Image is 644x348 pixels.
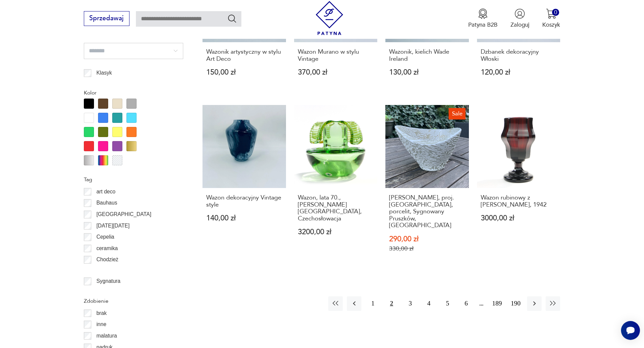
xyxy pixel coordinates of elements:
[96,198,117,207] p: Bauhaus
[542,8,560,29] button: 0Koszyk
[365,296,380,311] button: 1
[206,69,282,76] p: 150,00 zł
[202,105,286,268] a: Wazon dekoracyjny Vintage styleWazon dekoracyjny Vintage style140,00 zł
[385,105,469,268] a: Salewazon ikebana, proj. Gołajewska, porcelit, Sygnowany Pruszków, PRL[PERSON_NAME], proj. [GEOGR...
[389,245,465,252] p: 330,00 zł
[440,296,455,311] button: 5
[515,8,525,19] img: Ikonka użytkownika
[542,21,560,29] p: Koszyk
[298,229,374,236] p: 3200,00 zł
[96,233,114,241] p: Cepelia
[422,296,436,311] button: 4
[96,69,112,77] p: Klasyk
[206,194,282,208] h3: Wazon dekoracyjny Vintage style
[312,1,347,35] img: Patyna - sklep z meblami i dekoracjami vintage
[96,277,120,286] p: Sygnatura
[96,320,106,329] p: inne
[481,49,557,62] h3: Dzbanek dekoracyjny Włoski
[468,8,498,29] a: Ikona medaluPatyna B2B
[84,88,183,97] p: Kolor
[84,16,129,22] a: Sprzedawaj
[490,296,504,311] button: 189
[96,221,129,230] p: [DATE][DATE]
[206,49,282,62] h3: Wazonik artystyczny w stylu Art Deco
[96,267,117,275] p: Ćmielów
[294,105,378,268] a: Wazon, lata 70., V. Beranek, CzechosłowacjaWazon, lata 70., [PERSON_NAME][GEOGRAPHIC_DATA], Czech...
[84,297,183,305] p: Zdobienie
[459,296,473,311] button: 6
[546,8,556,19] img: Ikona koszyka
[389,194,465,229] h3: [PERSON_NAME], proj. [GEOGRAPHIC_DATA], porcelit, Sygnowany Pruszków, [GEOGRAPHIC_DATA]
[468,21,498,29] p: Patyna B2B
[96,309,106,318] p: brak
[389,236,465,243] p: 290,00 zł
[298,69,374,76] p: 370,00 zł
[96,331,117,340] p: malatura
[298,49,374,62] h3: Wazon Murano w stylu Vintage
[227,14,237,23] button: Szukaj
[481,69,557,76] p: 120,00 zł
[384,296,399,311] button: 2
[478,8,488,19] img: Ikona medalu
[96,187,115,196] p: art deco
[96,255,118,264] p: Chodzież
[298,194,374,222] h3: Wazon, lata 70., [PERSON_NAME][GEOGRAPHIC_DATA], Czechosłowacja
[468,8,498,29] button: Patyna B2B
[552,9,559,16] div: 0
[481,215,557,222] p: 3000,00 zł
[389,69,465,76] p: 130,00 zł
[510,8,529,29] button: Zaloguj
[477,105,560,268] a: Wazon rubinowy z Huty Józefina, 1942Wazon rubinowy z [PERSON_NAME], 19423000,00 zł
[206,215,282,222] p: 140,00 zł
[508,296,523,311] button: 190
[621,321,640,340] iframe: Smartsupp widget button
[96,244,118,253] p: ceramika
[84,11,129,26] button: Sprzedawaj
[96,210,151,219] p: [GEOGRAPHIC_DATA]
[510,21,529,29] p: Zaloguj
[84,175,183,184] p: Tag
[403,296,418,311] button: 3
[481,194,557,208] h3: Wazon rubinowy z [PERSON_NAME], 1942
[389,49,465,62] h3: Wazonik, kielich Wade Ireland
